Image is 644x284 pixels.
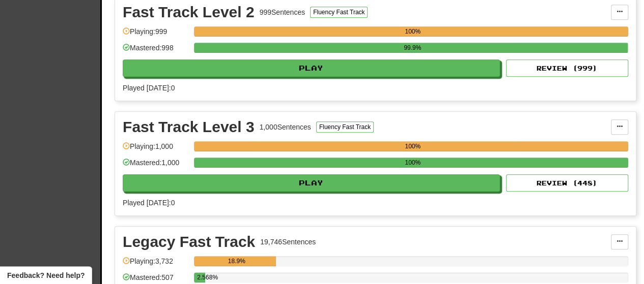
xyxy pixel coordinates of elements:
[310,7,368,18] button: Fluency Fast Track
[197,26,628,37] div: 100%
[123,234,255,249] div: Legacy Fast Track
[197,256,276,266] div: 18.9%
[506,59,628,77] button: Review (999)
[123,256,189,273] div: Playing: 3,732
[7,270,85,280] span: Open feedback widget
[123,26,189,43] div: Playing: 999
[123,119,255,135] div: Fast Track Level 3
[123,5,255,20] div: Fast Track Level 2
[316,121,374,133] button: Fluency Fast Track
[197,157,628,168] div: 100%
[197,272,205,282] div: 2.568%
[506,174,628,192] button: Review (448)
[197,141,628,151] div: 100%
[123,141,189,158] div: Playing: 1,000
[260,237,316,247] div: 19,746 Sentences
[123,84,175,92] span: Played [DATE]: 0
[123,199,175,207] span: Played [DATE]: 0
[123,59,500,77] button: Play
[197,43,628,53] div: 99.9%
[123,157,189,174] div: Mastered: 1,000
[123,43,189,59] div: Mastered: 998
[260,7,305,17] div: 999 Sentences
[260,122,311,132] div: 1,000 Sentences
[123,174,500,192] button: Play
